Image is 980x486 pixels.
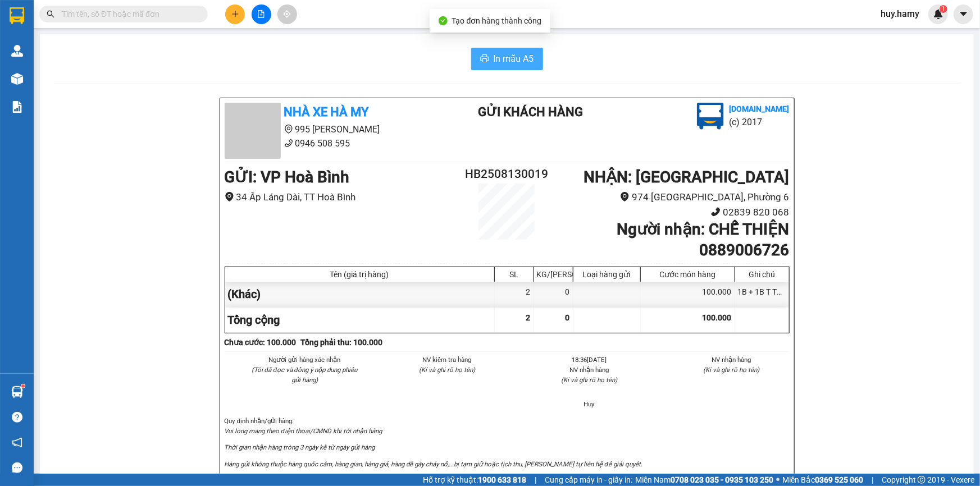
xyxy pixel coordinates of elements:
button: aim [277,4,297,24]
b: NHẬN : [GEOGRAPHIC_DATA] [584,168,789,186]
strong: 1900 633 818 [478,475,526,484]
span: environment [620,192,630,201]
div: 100.000 [641,282,735,307]
li: 34 Ấp Láng Dài, TT Hoà Bình [225,190,460,205]
b: GỬI : VP Hoà Bình [5,70,130,89]
div: (Khác) [225,282,495,307]
span: environment [65,27,74,36]
button: file-add [252,4,271,24]
b: Chưa cước : 100.000 [225,338,297,347]
span: 0 [566,313,570,322]
span: | [872,474,873,486]
li: (c) 2017 [730,115,790,129]
img: logo.jpg [697,103,724,130]
b: Tổng phải thu: 100.000 [301,338,383,347]
span: copyright [918,476,926,484]
i: (Kí và ghi rõ họ tên) [704,366,760,374]
li: 995 [PERSON_NAME] [5,25,214,39]
span: huy.hamy [872,7,928,21]
li: 02839 820 068 [554,205,789,220]
span: plus [231,10,239,18]
span: question-circle [12,412,22,423]
li: NV nhận hàng [532,365,648,375]
i: Hàng gửi không thuộc hàng quốc cấm, hàng gian, hàng giả, hàng dễ gây cháy nổ,...bị tạm giữ hoặc t... [225,460,642,468]
span: | [535,474,536,486]
b: Người nhận : CHẾ THIỆN 0889006726 [617,220,789,259]
button: caret-down [954,4,973,24]
i: (Kí và ghi rõ họ tên) [419,366,475,374]
img: warehouse-icon [11,45,23,57]
span: environment [225,192,234,201]
span: caret-down [959,9,969,19]
span: printer [480,54,489,65]
img: warehouse-icon [11,73,23,85]
i: Vui lòng mang theo điện thoại/CMND khi tới nhận hàng [225,427,382,435]
span: aim [283,10,291,18]
img: icon-new-feature [933,9,943,19]
div: Tên (giá trị hàng) [228,270,491,279]
b: [DOMAIN_NAME] [730,104,790,113]
span: Cung cấp máy in - giấy in: [545,474,632,486]
div: 2 [495,282,534,307]
b: Gửi khách hàng [478,105,583,119]
i: (Kí và ghi rõ họ tên) [561,376,617,384]
div: Cước món hàng [644,270,732,279]
sup: 1 [21,384,25,388]
li: 0946 508 595 [225,136,434,150]
strong: 0708 023 035 - 0935 103 250 [671,475,773,484]
li: Người gửi hàng xác nhận [247,355,363,365]
h2: HB2508130019 [460,165,554,184]
div: 1B + 1B T TÒA [735,282,789,307]
span: notification [12,437,22,448]
span: In mẫu A5 [494,52,534,66]
span: check-circle [439,16,448,25]
span: message [12,462,22,473]
li: 995 [PERSON_NAME] [225,122,434,136]
li: 974 [GEOGRAPHIC_DATA], Phường 6 [554,190,789,205]
span: Miền Nam [635,474,773,486]
span: ⚪️ [776,478,780,482]
span: 1 [941,5,945,13]
span: environment [284,125,293,134]
img: logo-vxr [10,7,24,24]
div: KG/[PERSON_NAME] [537,270,570,279]
div: 0 [534,282,573,307]
b: Nhà Xe Hà My [284,105,369,119]
span: 100.000 [703,313,732,322]
span: 2 [526,313,531,322]
li: NV kiểm tra hàng [389,355,505,365]
button: printerIn mẫu A5 [471,48,543,70]
input: Tìm tên, số ĐT hoặc mã đơn [62,8,194,20]
div: SL [498,270,531,279]
div: Loại hàng gửi [576,270,637,279]
sup: 1 [940,5,947,13]
i: (Tôi đã đọc và đồng ý nộp dung phiếu gửi hàng) [252,366,357,384]
span: Hỗ trợ kỹ thuật: [423,474,526,486]
span: Tạo đơn hàng thành công [452,16,542,25]
span: phone [284,139,293,148]
i: Thời gian nhận hàng tròng 3 ngày kể từ ngày gửi hàng [225,443,375,451]
li: Huy [532,399,648,409]
b: GỬI : VP Hoà Bình [225,168,350,186]
li: 0946 508 595 [5,39,214,53]
button: plus [225,4,245,24]
li: NV nhận hàng [674,355,790,365]
span: search [47,10,54,18]
span: Miền Bắc [782,474,863,486]
b: Nhà Xe Hà My [65,7,149,21]
span: phone [711,207,721,217]
strong: 0369 525 060 [815,475,863,484]
li: 18:36[DATE] [532,355,648,365]
div: Ghi chú [738,270,786,279]
img: warehouse-icon [11,386,23,398]
img: solution-icon [11,101,23,113]
span: phone [65,41,74,50]
span: Tổng cộng [228,313,280,327]
span: file-add [257,10,265,18]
